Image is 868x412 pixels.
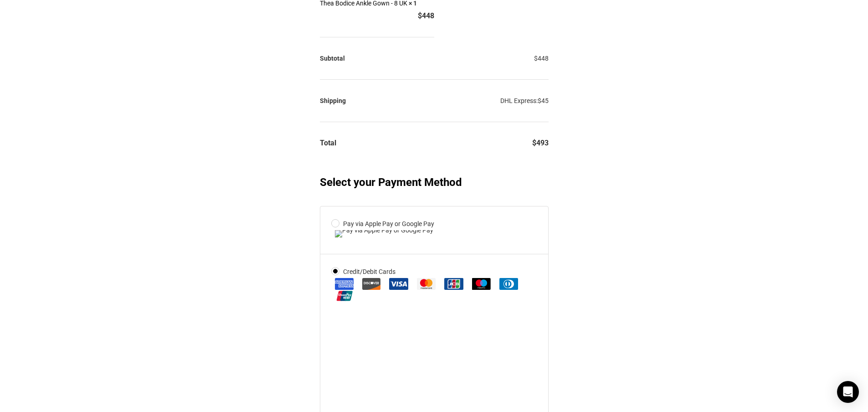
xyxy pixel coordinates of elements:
img: Amex [335,278,354,290]
span: $ [534,55,538,62]
span: $ [532,139,536,147]
img: Discover [362,278,380,290]
bdi: 493 [532,139,549,147]
img: Jcb [444,278,463,290]
bdi: 45 [538,97,549,104]
label: Pay via Apple Pay or Google Pay [331,217,537,243]
th: Shipping [320,80,434,122]
bdi: 448 [418,11,434,20]
span: $ [418,11,422,20]
img: Visa [389,278,408,290]
label: DHL Express: [500,94,549,107]
th: Total [320,122,434,164]
img: Pay via Apple Pay or Google Pay [335,230,433,237]
img: China Union Pay [335,290,354,302]
label: Credit/Debit Cards [331,265,537,302]
span: $ [538,97,541,104]
img: Maestro [472,278,491,290]
th: Subtotal [320,37,434,80]
bdi: 448 [534,55,549,62]
div: Open Intercom Messenger [837,381,859,403]
h3: Select your Payment Method [320,173,549,191]
img: Diners [499,278,518,290]
iframe: Secure payment input frame [341,307,527,410]
img: Mastercard [417,278,436,290]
